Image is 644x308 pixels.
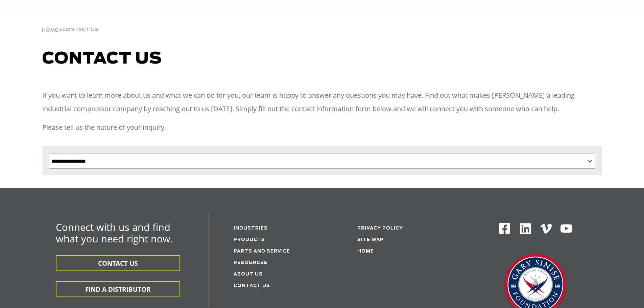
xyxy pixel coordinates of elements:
button: FIND A DISTRIBUTOR [56,281,180,297]
img: Facebook [498,222,511,235]
img: Vimeo [540,224,552,234]
span: Connect with us and find what you need right now. [56,220,173,245]
img: Youtube [560,222,573,235]
a: Home [42,27,58,33]
button: CONTACT US [56,255,180,271]
p: Please tell us the nature of your inquiry. [42,121,602,134]
a: About Us [234,272,263,277]
a: Home [357,249,374,254]
a: Privacy Policy [357,226,403,231]
a: Industries [234,226,268,231]
span: Contact us [42,51,162,67]
div: > [42,10,99,36]
a: Site Map [357,238,384,242]
img: Linkedin [519,222,532,235]
span: Home [42,28,58,33]
p: If you want to learn more about us and what we can do for you, our team is happy to answer any qu... [42,89,602,116]
a: Parts and service [234,249,290,254]
span: Contact Us [62,28,99,32]
a: Resources [234,261,267,265]
a: Contact Us [234,284,270,288]
a: Products [234,238,265,242]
